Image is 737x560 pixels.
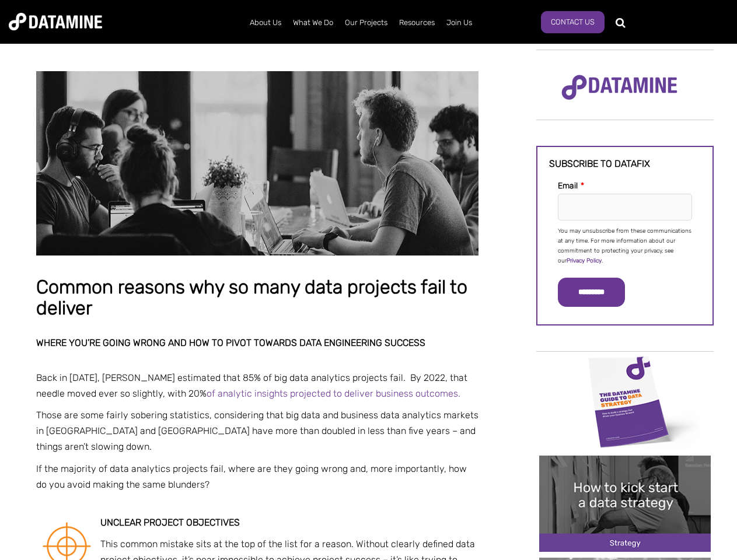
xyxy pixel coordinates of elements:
a: Contact Us [541,11,605,33]
a: Resources [393,8,441,38]
img: 20241212 How to kick start a data strategy-2 [539,456,711,552]
h2: Where you’re going wrong and how to pivot towards data engineering success [36,338,478,348]
img: Data Strategy Cover thumbnail [539,353,711,449]
p: Those are some fairly sobering statistics, considering that big data and business data analytics ... [36,407,478,455]
img: Datamine [9,13,102,30]
h1: Common reasons why so many data projects fail to deliver [36,277,478,318]
a: Privacy Policy [567,257,602,264]
a: What We Do [287,8,339,38]
h3: Subscribe to datafix [549,159,701,169]
p: If the majority of data analytics projects fail, where are they going wrong and, more importantly... [36,461,478,492]
a: Our Projects [339,8,393,38]
img: Datamine Logo No Strapline - Purple [554,67,685,108]
a: Join Us [441,8,478,38]
strong: Unclear project objectives [100,517,240,528]
p: You may unsubscribe from these communications at any time. For more information about our commitm... [558,226,692,266]
a: of analytic insights projected to deliver business outcomes. [207,388,460,399]
a: About Us [244,8,287,38]
span: Email [558,181,578,191]
p: Back in [DATE], [PERSON_NAME] estimated that 85% of big data analytics projects fail. By 2022, th... [36,370,478,401]
img: Common reasons why so many data projects fail to deliver [36,71,478,256]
